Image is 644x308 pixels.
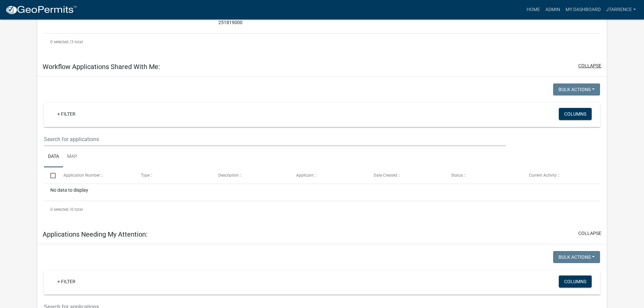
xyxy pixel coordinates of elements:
[135,167,212,183] datatable-header-cell: Type
[563,3,603,16] a: My Dashboard
[43,63,160,71] h5: Workflow Applications Shared With Me:
[578,62,601,69] button: collapse
[44,132,506,146] input: Search for applications
[290,167,367,183] datatable-header-cell: Applicant
[451,173,463,178] span: Status
[524,3,543,16] a: Home
[44,201,600,218] div: 0 total
[44,167,57,183] datatable-header-cell: Select
[44,146,63,168] a: Data
[37,77,607,225] div: collapse
[63,146,81,168] a: Map
[63,173,100,178] span: Application Number
[43,230,148,238] h5: Applications Needing My Attention:
[578,230,601,237] button: collapse
[50,40,71,44] span: 0 selected /
[603,3,639,16] a: jtarrence
[296,173,314,178] span: Applicant
[553,83,600,96] button: Bulk Actions
[529,173,557,178] span: Current Activity
[57,167,134,183] datatable-header-cell: Application Number
[559,275,592,288] button: Columns
[44,34,600,50] div: 3 total
[374,173,397,178] span: Date Created
[445,167,522,183] datatable-header-cell: Status
[553,251,600,263] button: Bulk Actions
[50,207,71,212] span: 0 selected /
[367,167,445,183] datatable-header-cell: Date Created
[52,275,81,288] a: + Filter
[52,108,81,120] a: + Filter
[543,3,563,16] a: Admin
[212,167,289,183] datatable-header-cell: Description
[523,167,600,183] datatable-header-cell: Current Activity
[218,173,239,178] span: Description
[559,108,592,120] button: Columns
[44,184,600,201] div: No data to display
[141,173,150,178] span: Type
